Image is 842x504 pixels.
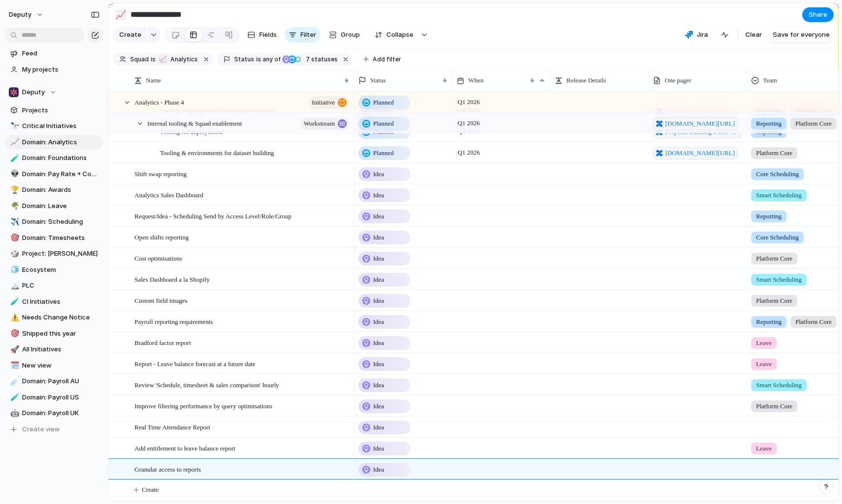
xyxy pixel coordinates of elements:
a: 🤖Domain: Payroll UK [5,406,103,421]
div: 🏔️ [10,280,17,292]
span: Idea [373,359,384,369]
a: 🎲Project: [PERSON_NAME] [5,246,103,261]
span: Idea [373,254,384,264]
button: Add filter [357,53,407,66]
span: Platform Core [756,401,792,411]
span: Domain: Scheduling [22,217,100,227]
button: 7 statuses [281,54,340,65]
span: Idea [373,212,384,221]
span: Filter [300,30,316,40]
span: Planned [373,148,394,158]
span: any of [261,55,280,64]
div: ☄️Domain: Payroll AU [5,374,103,389]
span: Add filter [373,55,401,64]
div: ☄️ [10,376,17,387]
div: 👽 [10,168,17,180]
span: Share [809,10,827,20]
div: 🚀All Initiatives [5,342,103,357]
span: Status [370,76,386,85]
button: ⚠️ [9,313,19,322]
button: initiative [308,96,349,109]
span: Add entitlement to leave balance report [135,442,235,453]
div: 🧪Domain: Foundations [5,151,103,165]
button: 🧪 [9,153,19,163]
span: workstream [304,117,335,131]
span: Improve filtering performance by query optimisations [135,400,272,411]
span: Jira [697,30,708,40]
span: Idea [373,465,384,475]
span: Core Scheduling [756,169,799,179]
button: Deputy [5,85,103,100]
span: initiative [312,96,335,109]
div: 🧊Ecosystem [5,263,103,277]
a: 🔭Critical Initiatives [5,119,103,133]
button: 🧪 [9,393,19,402]
div: 🚀 [10,344,17,355]
span: Payroll reporting requirements [135,316,213,327]
div: 🧪CI Initiatives [5,294,103,309]
span: is [256,55,261,64]
button: Create view [5,422,103,437]
a: 🏔️PLC [5,278,103,293]
span: When [468,76,484,85]
a: 🎯Domain: Timesheets [5,231,103,245]
button: Clear [741,27,766,43]
span: Open shifts reporting [135,231,189,242]
a: 📈Domain: Analytics [5,135,103,150]
div: 📈 [10,136,17,148]
span: Q1 2026 [455,147,482,159]
a: ✈️Domain: Scheduling [5,214,103,229]
button: 🧊 [9,265,19,275]
span: Reporting [756,317,782,327]
span: Domain: Foundations [22,153,100,163]
span: Analytics - Phase 4 [135,96,184,107]
span: Team [763,76,777,85]
button: Jira [681,27,712,42]
span: PLC [22,281,100,291]
span: Idea [373,275,384,285]
span: Idea [373,401,384,411]
span: Domain: Timesheets [22,233,100,243]
span: [DOMAIN_NAME][URL] [665,148,735,158]
button: is [149,54,158,65]
span: deputy [9,10,31,20]
span: Review 'Schedule, timesheet & sales comparison' hourly [135,379,279,390]
span: Q1 2026 [455,96,482,108]
span: Platform Core [795,317,832,327]
a: 🌴Domain: Leave [5,199,103,213]
button: deputy [4,7,49,23]
div: ⚠️ [10,312,17,323]
button: isany of [254,54,282,65]
span: Ecosystem [22,265,100,275]
button: Collapse [369,27,418,43]
span: Domain: Payroll AU [22,376,100,386]
div: ⚠️Needs Change Notice [5,310,103,325]
button: 🏔️ [9,281,19,291]
div: 🌴 [10,200,17,212]
span: Create view [22,424,60,434]
div: 🤖 [10,408,17,419]
a: 🏆Domain: Awards [5,183,103,197]
span: Fields [259,30,277,40]
button: Create [113,27,146,43]
span: All Initiatives [22,345,100,354]
a: 👽Domain: Pay Rate + Compliance [5,167,103,182]
span: One pager [665,76,691,85]
div: ✈️ [10,216,17,228]
span: Domain: Leave [22,201,100,211]
span: Name [146,76,161,85]
span: Domain: Payroll US [22,393,100,402]
span: is [151,55,156,64]
span: Domain: Analytics [22,137,100,147]
span: Planned [373,119,394,129]
button: 🗓️ [9,361,19,371]
span: Idea [373,444,384,453]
